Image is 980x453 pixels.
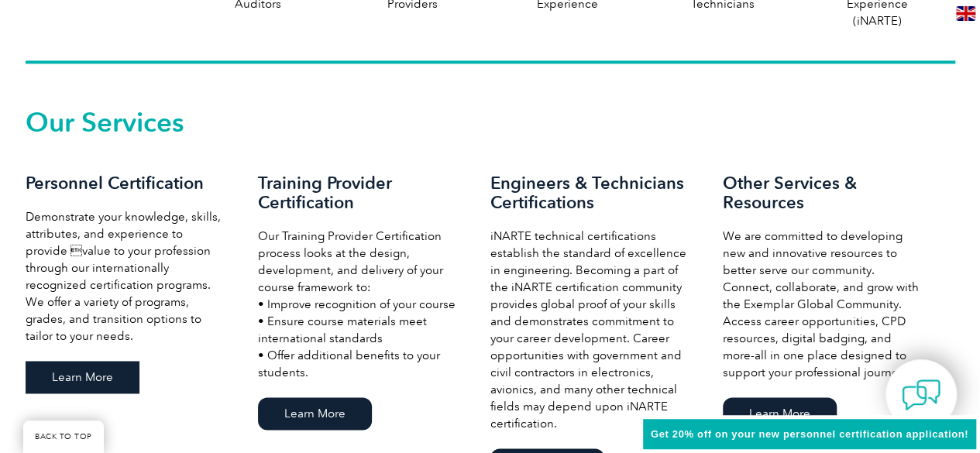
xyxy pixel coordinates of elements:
[258,173,459,212] h3: Training Provider Certification
[490,173,692,212] h3: Engineers & Technicians Certifications
[902,376,940,414] img: contact-chat.png
[723,173,924,212] h3: Other Services & Resources
[26,208,227,345] p: Demonstrate your knowledge, skills, attributes, and experience to provide value to your professi...
[956,6,975,21] img: en
[26,361,139,393] a: Learn More
[490,228,692,432] p: iNARTE technical certifications establish the standard of excellence in engineering. Becoming a p...
[26,173,227,193] h3: Personnel Certification
[651,428,968,440] span: Get 20% off on your new personnel certification application!
[23,420,104,453] a: BACK TO TOP
[26,110,955,135] h2: Our Services
[723,397,837,430] a: Learn More
[258,228,459,381] p: Our Training Provider Certification process looks at the design, development, and delivery of you...
[258,397,372,430] a: Learn More
[723,228,924,381] p: We are committed to developing new and innovative resources to better serve our community. Connec...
